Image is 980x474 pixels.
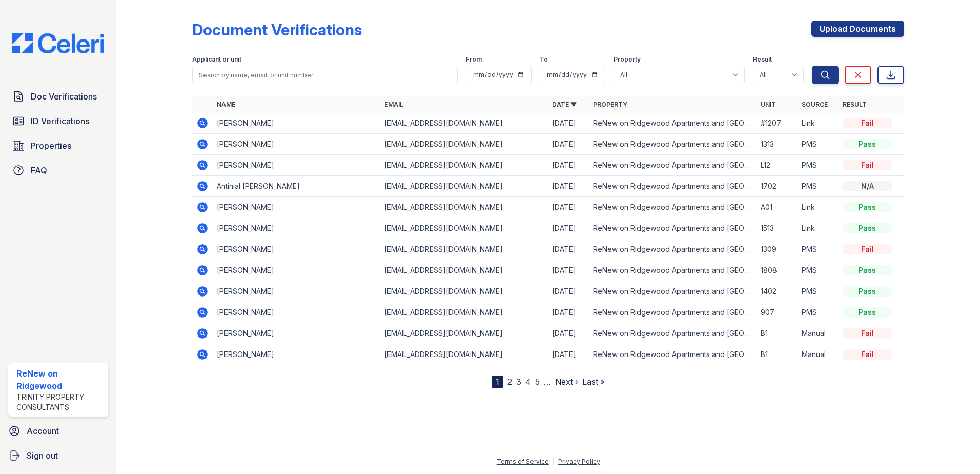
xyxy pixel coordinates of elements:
[213,260,380,281] td: [PERSON_NAME]
[548,176,589,197] td: [DATE]
[582,377,605,387] a: Last »
[843,160,892,170] div: Fail
[589,176,757,197] td: ReNew on Ridgewood Apartments and [GEOGRAPHIC_DATA]
[757,197,798,218] td: A01
[380,323,548,344] td: [EMAIL_ADDRESS][DOMAIN_NAME]
[8,86,108,107] a: Doc Verifications
[213,155,380,176] td: [PERSON_NAME]
[466,55,482,64] label: From
[798,113,839,134] td: Link
[548,260,589,281] td: [DATE]
[8,135,108,156] a: Properties
[589,302,757,323] td: ReNew on Ridgewood Apartments and [GEOGRAPHIC_DATA]
[380,155,548,176] td: [EMAIL_ADDRESS][DOMAIN_NAME]
[380,239,548,260] td: [EMAIL_ADDRESS][DOMAIN_NAME]
[802,101,828,108] a: Source
[757,302,798,323] td: 907
[555,377,578,387] a: Next ›
[27,425,59,437] span: Account
[614,55,641,64] label: Property
[540,55,548,64] label: To
[213,344,380,365] td: [PERSON_NAME]
[757,218,798,239] td: 1513
[31,140,71,152] span: Properties
[593,101,627,108] a: Property
[8,111,108,131] a: ID Verifications
[4,445,112,466] a: Sign out
[548,281,589,302] td: [DATE]
[589,155,757,176] td: ReNew on Ridgewood Apartments and [GEOGRAPHIC_DATA]
[843,244,892,254] div: Fail
[213,218,380,239] td: [PERSON_NAME]
[217,101,235,108] a: Name
[757,113,798,134] td: #1207
[798,239,839,260] td: PMS
[384,101,403,108] a: Email
[31,90,97,103] span: Doc Verifications
[548,239,589,260] td: [DATE]
[798,197,839,218] td: Link
[548,344,589,365] td: [DATE]
[4,421,112,441] a: Account
[380,281,548,302] td: [EMAIL_ADDRESS][DOMAIN_NAME]
[843,286,892,297] div: Pass
[213,197,380,218] td: [PERSON_NAME]
[589,344,757,365] td: ReNew on Ridgewood Apartments and [GEOGRAPHIC_DATA]
[213,176,380,197] td: Antinial [PERSON_NAME]
[213,302,380,323] td: [PERSON_NAME]
[213,239,380,260] td: [PERSON_NAME]
[589,281,757,302] td: ReNew on Ridgewood Apartments and [GEOGRAPHIC_DATA]
[798,323,839,344] td: Manual
[548,134,589,155] td: [DATE]
[213,281,380,302] td: [PERSON_NAME]
[757,281,798,302] td: 1402
[798,218,839,239] td: Link
[798,281,839,302] td: PMS
[380,302,548,323] td: [EMAIL_ADDRESS][DOMAIN_NAME]
[548,197,589,218] td: [DATE]
[380,197,548,218] td: [EMAIL_ADDRESS][DOMAIN_NAME]
[8,160,108,181] a: FAQ
[525,377,531,387] a: 4
[589,134,757,155] td: ReNew on Ridgewood Apartments and [GEOGRAPHIC_DATA]
[548,218,589,239] td: [DATE]
[843,139,892,149] div: Pass
[548,323,589,344] td: [DATE]
[757,176,798,197] td: 1702
[507,377,512,387] a: 2
[757,260,798,281] td: 1808
[31,164,47,176] span: FAQ
[589,239,757,260] td: ReNew on Ridgewood Apartments and [GEOGRAPHIC_DATA]
[589,260,757,281] td: ReNew on Ridgewood Apartments and [GEOGRAPHIC_DATA]
[843,118,892,128] div: Fail
[798,260,839,281] td: PMS
[753,55,772,64] label: Result
[843,202,892,212] div: Pass
[798,302,839,323] td: PMS
[757,134,798,155] td: 1313
[516,377,521,387] a: 3
[843,307,892,318] div: Pass
[27,449,58,462] span: Sign out
[558,458,600,465] a: Privacy Policy
[4,33,112,53] img: CE_Logo_Blue-a8612792a0a2168367f1c8372b55b34899dd931a85d93a1a3d3e32e68fde9ad4.png
[544,376,551,388] span: …
[843,223,892,233] div: Pass
[757,323,798,344] td: B1
[213,323,380,344] td: [PERSON_NAME]
[757,239,798,260] td: 1309
[380,134,548,155] td: [EMAIL_ADDRESS][DOMAIN_NAME]
[798,344,839,365] td: Manual
[757,155,798,176] td: L12
[589,113,757,134] td: ReNew on Ridgewood Apartments and [GEOGRAPHIC_DATA]
[843,328,892,339] div: Fail
[380,260,548,281] td: [EMAIL_ADDRESS][DOMAIN_NAME]
[589,218,757,239] td: ReNew on Ridgewood Apartments and [GEOGRAPHIC_DATA]
[16,367,104,392] div: ReNew on Ridgewood
[380,176,548,197] td: [EMAIL_ADDRESS][DOMAIN_NAME]
[192,21,362,39] div: Document Verifications
[213,113,380,134] td: [PERSON_NAME]
[380,113,548,134] td: [EMAIL_ADDRESS][DOMAIN_NAME]
[761,101,776,108] a: Unit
